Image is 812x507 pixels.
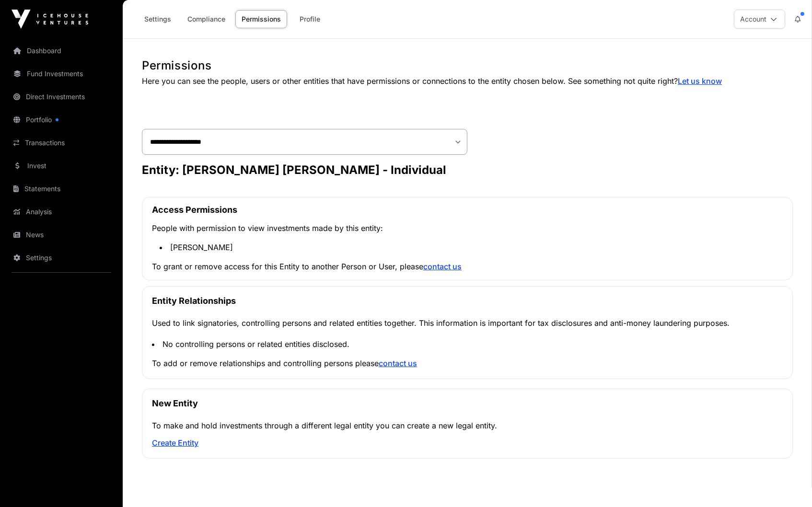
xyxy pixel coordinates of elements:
[138,10,177,28] a: Settings
[152,420,783,431] p: To make and hold investments through a different legal entity you can create a new legal entity.
[678,76,722,86] a: Let us know
[152,261,783,272] p: To grant or remove access for this Entity to another Person or User, please
[8,201,115,222] a: Analysis
[152,222,783,234] p: People with permission to view investments made by this entity:
[152,357,783,369] p: To add or remove relationships and controlling persons please
[291,10,329,28] a: Profile
[152,397,783,410] p: New Entity
[12,10,88,29] img: Icehouse Ventures Logo
[152,294,783,308] p: Entity Relationships
[181,10,232,28] a: Compliance
[152,338,783,350] li: No controlling persons or related entities disclosed.
[734,10,785,29] button: Account
[8,109,115,130] a: Portfolio
[8,224,115,245] a: News
[142,162,793,178] h3: Entity: [PERSON_NAME] [PERSON_NAME] - Individual
[8,178,115,199] a: Statements
[152,438,198,448] a: Create Entity
[235,10,287,28] a: Permissions
[142,58,793,73] h1: Permissions
[152,203,783,217] p: Access Permissions
[142,75,793,87] p: Here you can see the people, users or other entities that have permissions or connections to the ...
[8,132,115,153] a: Transactions
[379,358,417,368] a: contact us
[152,317,783,329] p: Used to link signatories, controlling persons and related entities together. This information is ...
[423,262,462,271] a: contact us
[8,155,115,176] a: Invest
[8,63,115,84] a: Fund Investments
[8,86,115,107] a: Direct Investments
[764,461,812,507] iframe: Chat Widget
[8,247,115,268] a: Settings
[160,242,783,253] li: [PERSON_NAME]
[8,40,115,61] a: Dashboard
